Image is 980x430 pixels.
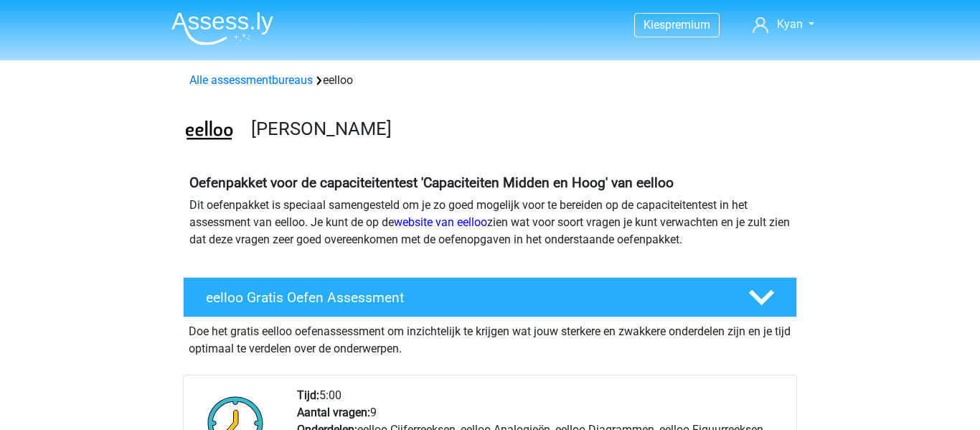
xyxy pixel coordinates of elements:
[189,73,313,87] a: Alle assessmentbureaus
[777,17,803,31] span: Kyan
[189,197,791,248] p: Dit oefenpakket is speciaal samengesteld om je zo goed mogelijk voor te bereiden op de capaciteit...
[177,277,803,317] a: eelloo Gratis Oefen Assessment
[206,289,725,306] h4: eelloo Gratis Oefen Assessment
[297,406,370,419] b: Aantal vragen:
[171,11,273,45] img: Assessly
[184,106,235,157] img: eelloo.png
[747,16,820,33] a: Kyan
[297,388,319,402] b: Tijd:
[665,18,710,32] span: premium
[644,18,665,32] span: Kies
[183,317,797,357] div: Doe het gratis eelloo oefenassessment om inzichtelijk te krijgen wat jouw sterkere en zwakkere on...
[394,215,487,229] a: website van eelloo
[251,118,786,140] h3: [PERSON_NAME]
[635,15,719,34] a: Kiespremium
[184,72,796,89] div: eelloo
[189,174,674,191] b: Oefenpakket voor de capaciteitentest 'Capaciteiten Midden en Hoog' van eelloo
